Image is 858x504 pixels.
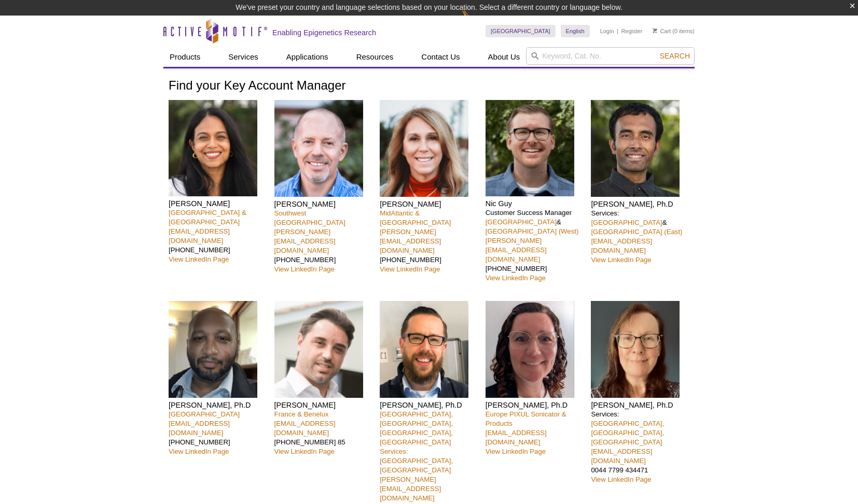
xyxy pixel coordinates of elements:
a: [EMAIL_ADDRESS][DOMAIN_NAME] [169,420,230,437]
h4: [PERSON_NAME], Ph.D [591,400,689,410]
a: Contact Us [415,47,466,67]
a: View LinkedIn Page [380,265,440,273]
p: Customer Success Manager & [PHONE_NUMBER] [486,208,584,283]
p: [PHONE_NUMBER] [380,209,478,274]
a: Resources [350,47,400,67]
a: View LinkedIn Page [591,476,651,483]
a: About Us [482,47,527,67]
a: View LinkedIn Page [274,265,335,273]
h2: Enabling Epigenetics Research [272,28,376,37]
a: [PERSON_NAME][EMAIL_ADDRESS][DOMAIN_NAME] [380,476,441,502]
img: Rwik Sen headshot [591,100,680,197]
a: [EMAIL_ADDRESS][DOMAIN_NAME] [274,420,336,437]
li: (0 items) [653,25,695,37]
a: [GEOGRAPHIC_DATA] & [GEOGRAPHIC_DATA] [169,209,246,226]
a: View LinkedIn Page [486,448,546,455]
a: [PERSON_NAME][EMAIL_ADDRESS][DOMAIN_NAME] [274,228,336,254]
a: MidAtlantic & [GEOGRAPHIC_DATA] [380,209,451,226]
img: Seth Rubin headshot [274,100,363,197]
h4: [PERSON_NAME], Ph.D [486,400,584,410]
li: | [617,25,618,37]
a: View LinkedIn Page [486,274,546,282]
p: [PHONE_NUMBER] 85 [274,410,372,456]
a: View LinkedIn Page [274,448,335,455]
a: [GEOGRAPHIC_DATA] [486,218,557,226]
a: Europe PIXUL Sonicator & Products [486,410,566,427]
img: Change Here [462,8,489,32]
h4: Nic Guy [486,199,584,208]
img: Patrisha Femia headshot [380,100,468,197]
img: Your Cart [653,28,657,33]
a: Applications [280,47,335,67]
a: View LinkedIn Page [591,256,651,264]
a: Login [600,27,614,35]
a: [PERSON_NAME][EMAIL_ADDRESS][DOMAIN_NAME] [486,237,547,263]
img: Anne-Sophie Ay-Berthomieu headshot [486,301,574,398]
p: [PHONE_NUMBER] [274,209,372,274]
img: Matthias Spiller-Becker headshot [380,301,468,398]
a: Southwest [GEOGRAPHIC_DATA] [274,209,345,226]
h4: [PERSON_NAME], Ph.D [380,400,478,410]
input: Keyword, Cat. No. [526,47,695,65]
h1: Find your Key Account Manager [169,79,689,94]
a: View LinkedIn Page [169,255,229,263]
button: Search [657,51,693,61]
a: [GEOGRAPHIC_DATA], [GEOGRAPHIC_DATA], [GEOGRAPHIC_DATA] [591,420,664,446]
a: [EMAIL_ADDRESS][DOMAIN_NAME] [591,448,652,465]
a: [GEOGRAPHIC_DATA], [GEOGRAPHIC_DATA], [GEOGRAPHIC_DATA], [GEOGRAPHIC_DATA]Services: [GEOGRAPHIC_D... [380,410,453,474]
img: Nivanka Paranavitana headshot [169,100,257,197]
h4: [PERSON_NAME] [274,199,372,209]
a: [GEOGRAPHIC_DATA] (East) [591,228,682,236]
a: [EMAIL_ADDRESS][DOMAIN_NAME] [591,237,652,254]
img: Kevin Celestrin headshot [169,301,257,398]
h4: [PERSON_NAME], Ph.D [591,199,689,209]
a: [PERSON_NAME][EMAIL_ADDRESS][DOMAIN_NAME] [380,228,441,254]
img: Michelle Wragg headshot [591,301,680,398]
a: View LinkedIn Page [169,448,229,455]
p: [PHONE_NUMBER] [169,208,267,264]
a: Services [222,47,265,67]
a: Cart [653,27,671,35]
p: Services: & [591,209,689,265]
h4: [PERSON_NAME] [169,199,267,208]
a: [GEOGRAPHIC_DATA] [169,410,240,418]
h4: [PERSON_NAME] [380,199,478,209]
img: Clément Proux headshot [274,301,363,398]
p: [PHONE_NUMBER] [169,410,267,456]
a: [GEOGRAPHIC_DATA] [591,219,662,226]
a: [GEOGRAPHIC_DATA] [486,25,556,37]
p: Services: 0044 7799 434471 [591,410,689,484]
a: English [561,25,590,37]
a: France & Benelux [274,410,329,418]
a: [GEOGRAPHIC_DATA] (West) [486,227,579,235]
a: Products [163,47,206,67]
a: [EMAIL_ADDRESS][DOMAIN_NAME] [486,429,547,446]
h4: [PERSON_NAME], Ph.D [169,400,267,410]
a: [EMAIL_ADDRESS][DOMAIN_NAME] [169,227,230,244]
img: Nic Guy headshot [486,100,574,197]
span: Search [660,52,690,60]
h4: [PERSON_NAME] [274,400,372,410]
a: Register [621,27,642,35]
